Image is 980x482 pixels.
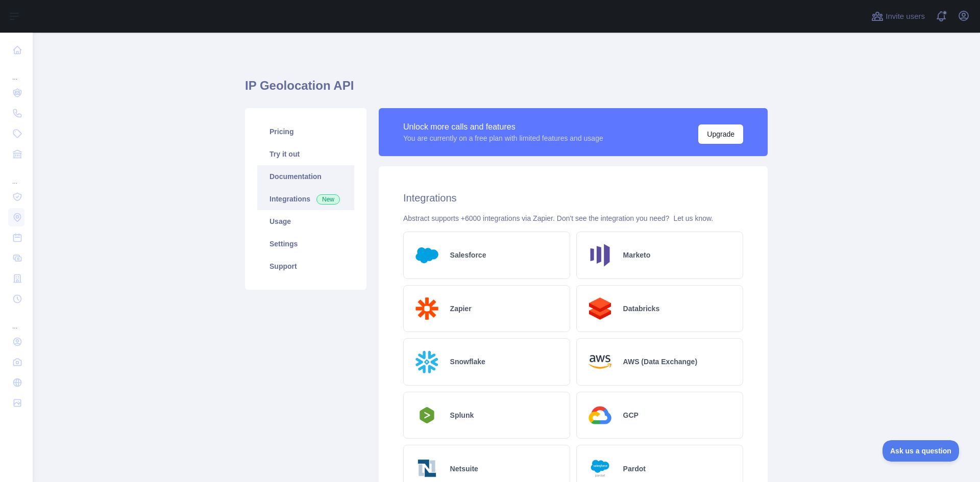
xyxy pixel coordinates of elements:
[412,404,442,426] img: Logo
[698,124,743,144] button: Upgrade
[450,464,478,474] h2: Netsuite
[585,240,615,270] img: Logo
[623,464,646,474] h2: Pardot
[450,250,486,260] h2: Salesforce
[450,303,472,314] h2: Zapier
[403,133,603,143] div: You are currently on a free plan with limited features and usage
[623,410,639,420] h2: GCP
[257,188,354,210] a: Integrations New
[316,194,340,205] span: New
[450,357,485,367] h2: Snowflake
[585,347,615,377] img: Logo
[257,120,354,143] a: Pricing
[257,165,354,188] a: Documentation
[8,61,24,82] div: ...
[403,213,743,223] div: Abstract supports +6000 integrations via Zapier. Don't see the integration you need?
[450,410,474,420] h2: Splunk
[623,303,660,314] h2: Databricks
[412,294,442,324] img: Logo
[403,121,603,133] div: Unlock more calls and features
[257,143,354,165] a: Try it out
[403,191,743,205] h2: Integrations
[8,310,24,331] div: ...
[886,11,925,22] span: Invite users
[623,250,651,260] h2: Marketo
[883,440,960,462] iframe: Toggle Customer Support
[585,294,615,324] img: Logo
[257,233,354,255] a: Settings
[585,400,615,430] img: Logo
[673,214,713,222] a: Let us know.
[245,78,768,102] h1: IP Geolocation API
[623,357,697,367] h2: AWS (Data Exchange)
[869,8,927,24] button: Invite users
[8,165,24,186] div: ...
[257,210,354,233] a: Usage
[257,255,354,277] a: Support
[412,240,442,270] img: Logo
[412,347,442,377] img: Logo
